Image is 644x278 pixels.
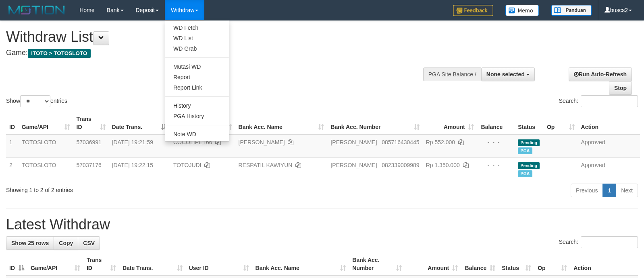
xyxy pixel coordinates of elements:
th: Amount: activate to sort column ascending [405,253,461,276]
span: COCOLIPET66 [173,139,212,145]
button: None selected [481,67,535,81]
td: TOTOSLOTO [19,135,73,158]
th: Trans ID: activate to sort column ascending [73,112,109,135]
th: Action [570,253,638,276]
span: Rp 552.000 [426,139,455,145]
a: CSV [78,236,100,250]
a: Copy [54,236,78,250]
td: 2 [6,157,19,180]
a: Stop [609,81,632,95]
label: Show entries [6,95,67,107]
th: Status: activate to sort column ascending [499,253,534,276]
th: Op: activate to sort column ascending [534,253,570,276]
th: Balance [477,112,515,135]
select: Showentries [20,95,50,107]
span: TOTOJUDI [173,162,202,168]
img: Button%20Memo.svg [505,5,539,16]
td: TOTOSLOTO [19,157,73,180]
span: Copy 082339009989 to clipboard [382,162,419,168]
span: PGA [518,170,532,177]
th: Game/API: activate to sort column ascending [19,112,73,135]
th: Bank Acc. Name: activate to sort column ascending [235,112,328,135]
div: PGA Site Balance / [423,67,481,81]
td: Approved [578,157,640,180]
a: WD List [165,33,229,43]
a: History [165,100,229,111]
label: Search: [559,236,638,248]
span: PGA [518,147,532,154]
a: Next [616,184,638,197]
a: Report [165,72,229,82]
span: 57036991 [77,139,102,145]
div: - - - [480,161,512,169]
input: Search: [581,236,638,248]
th: Date Trans.: activate to sort column descending [109,112,170,135]
span: Copy [59,240,73,246]
h4: Game: [6,49,421,57]
img: MOTION_logo.png [6,4,67,16]
span: Show 25 rows [11,240,49,246]
th: Bank Acc. Name: activate to sort column ascending [252,253,349,276]
th: Op: activate to sort column ascending [544,112,578,135]
th: Bank Acc. Number: activate to sort column ascending [349,253,405,276]
th: Game/API: activate to sort column ascending [27,253,83,276]
span: [DATE] 19:22:15 [112,162,153,168]
img: panduan.png [551,5,592,16]
th: ID [6,112,19,135]
th: Status [515,112,544,135]
a: RESPATIL KAWIYUN [239,162,293,168]
th: Balance: activate to sort column ascending [461,253,499,276]
td: 1 [6,135,19,158]
a: PGA History [165,111,229,121]
th: Amount: activate to sort column ascending [423,112,477,135]
img: Feedback.jpg [453,5,493,16]
th: Bank Acc. Number: activate to sort column ascending [327,112,422,135]
span: [PERSON_NAME] [330,139,377,145]
th: User ID: activate to sort column ascending [186,253,252,276]
div: Showing 1 to 2 of 2 entries [6,183,262,194]
span: None selected [486,71,525,78]
span: 57037176 [77,162,102,168]
span: Pending [518,162,540,169]
input: Search: [581,95,638,107]
a: Mutasi WD [165,61,229,72]
td: Approved [578,135,640,158]
a: Note WD [165,129,229,139]
h1: Withdraw List [6,29,421,45]
span: [PERSON_NAME] [330,162,377,168]
span: [DATE] 19:21:59 [112,139,153,145]
label: Search: [559,95,638,107]
th: Action [578,112,640,135]
a: Run Auto-Refresh [569,67,632,81]
th: Trans ID: activate to sort column ascending [83,253,119,276]
a: WD Fetch [165,22,229,33]
span: Pending [518,139,540,146]
h1: Latest Withdraw [6,217,638,233]
span: Copy 085716430445 to clipboard [382,139,419,145]
div: - - - [480,138,512,146]
span: ITOTO > TOTOSLOTO [28,49,91,58]
a: Report Link [165,82,229,93]
span: CSV [83,240,95,246]
a: WD Grab [165,43,229,54]
a: 1 [602,184,616,197]
th: Date Trans.: activate to sort column ascending [119,253,186,276]
a: [PERSON_NAME] [239,139,285,145]
a: Show 25 rows [6,236,54,250]
a: Previous [571,184,603,197]
span: Rp 1.350.000 [426,162,460,168]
